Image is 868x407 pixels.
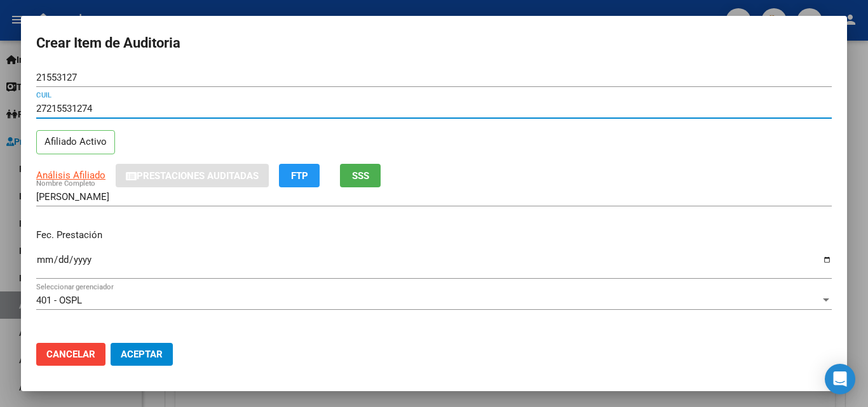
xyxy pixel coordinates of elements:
[340,164,381,187] button: SSS
[36,170,105,181] span: Análisis Afiliado
[36,295,82,306] span: 401 - OSPL
[121,349,163,360] span: Aceptar
[352,170,369,182] span: SSS
[36,130,115,155] p: Afiliado Activo
[36,331,832,345] p: Código Prestación (no obligatorio)
[111,343,173,366] button: Aceptar
[137,170,259,182] span: Prestaciones Auditadas
[825,364,855,394] div: Open Intercom Messenger
[291,170,308,182] span: FTP
[116,164,269,187] button: Prestaciones Auditadas
[46,349,95,360] span: Cancelar
[36,228,832,243] p: Fec. Prestación
[279,164,320,187] button: FTP
[36,343,105,366] button: Cancelar
[36,31,832,55] h2: Crear Item de Auditoria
